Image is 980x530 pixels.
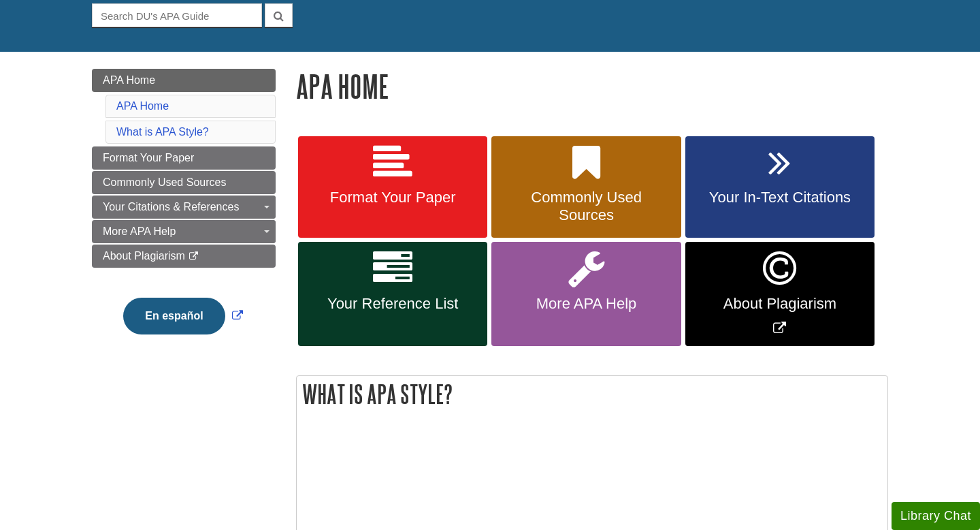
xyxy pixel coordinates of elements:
i: This link opens in a new window [188,252,199,261]
span: Commonly Used Sources [103,176,226,188]
a: APA Home [116,100,169,112]
span: About Plagiarism [696,295,864,313]
span: More APA Help [103,225,176,237]
a: Link opens in new window [685,242,875,346]
a: Commonly Used Sources [491,136,681,238]
a: What is APA Style? [116,126,209,138]
a: Your Reference List [298,242,487,346]
div: Guide Page Menu [92,69,276,358]
span: Your Reference List [308,295,477,313]
span: Your In-Text Citations [696,189,864,206]
span: APA Home [103,74,155,86]
button: Library Chat [892,502,980,530]
a: Format Your Paper [92,146,276,170]
span: About Plagiarism [103,250,185,262]
a: Your Citations & References [92,196,276,219]
a: APA Home [92,69,276,92]
a: Your In-Text Citations [685,136,875,238]
a: Commonly Used Sources [92,171,276,194]
a: Link opens in new window [120,310,246,322]
a: Format Your Paper [298,136,487,238]
span: More APA Help [502,295,670,313]
a: More APA Help [92,220,276,243]
h1: APA Home [296,69,888,104]
span: Commonly Used Sources [502,189,670,224]
span: Your Citations & References [103,201,239,213]
h2: What is APA Style? [297,376,887,412]
span: Format Your Paper [308,189,477,206]
button: En español [123,298,225,334]
a: About Plagiarism [92,245,276,268]
a: More APA Help [491,242,681,346]
input: Search DU's APA Guide [92,3,262,27]
span: Format Your Paper [103,152,194,163]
